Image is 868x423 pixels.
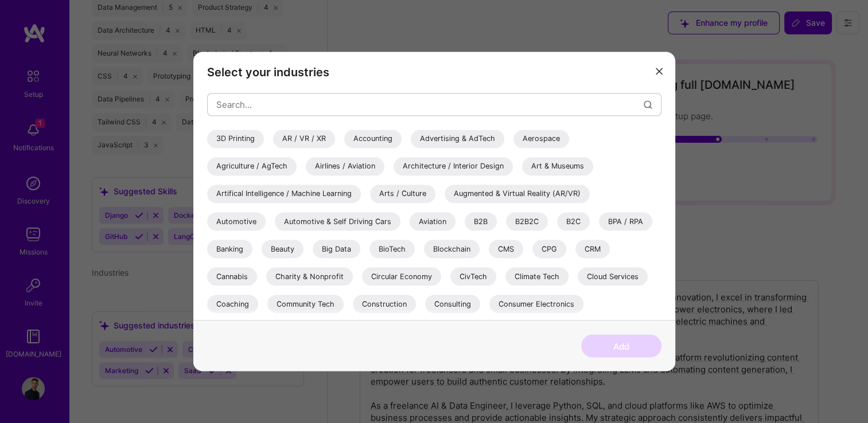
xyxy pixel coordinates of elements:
[644,100,652,109] i: icon Search
[450,267,496,285] div: CivTech
[599,212,652,230] div: BPA / RPA
[506,212,548,230] div: B2B2C
[489,240,523,258] div: CMS
[207,240,252,258] div: Banking
[656,68,663,75] i: icon Close
[581,335,661,358] button: Add
[370,185,435,203] div: Arts / Culture
[394,157,513,175] div: Architecture / Interior Design
[273,130,335,148] div: AR / VR / XR
[344,130,402,148] div: Accounting
[262,240,303,258] div: Beauty
[489,295,583,313] div: Consumer Electronics
[465,212,497,230] div: B2B
[353,295,416,313] div: Construction
[207,185,361,203] div: Artifical Intelligence / Machine Learning
[505,267,569,285] div: Climate Tech
[266,267,353,285] div: Charity & Nonprofit
[313,240,360,258] div: Big Data
[522,157,593,175] div: Art & Museums
[207,157,297,175] div: Agriculture / AgTech
[410,212,456,230] div: Aviation
[575,240,610,258] div: CRM
[306,157,384,175] div: Airlines / Aviation
[207,130,264,148] div: 3D Printing
[216,90,644,119] input: Search...
[445,185,590,203] div: Augmented & Virtual Reality (AR/VR)
[425,295,480,313] div: Consulting
[532,240,566,258] div: CPG
[207,267,257,285] div: Cannabis
[362,267,441,285] div: Circular Economy
[424,240,480,258] div: Blockchain
[207,212,266,230] div: Automotive
[193,52,675,371] div: modal
[207,295,258,313] div: Coaching
[275,212,400,230] div: Automotive & Self Driving Cars
[557,212,590,230] div: B2C
[267,295,344,313] div: Community Tech
[578,267,648,285] div: Cloud Services
[369,240,415,258] div: BioTech
[411,130,504,148] div: Advertising & AdTech
[513,130,569,148] div: Aerospace
[207,65,661,79] h3: Select your industries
